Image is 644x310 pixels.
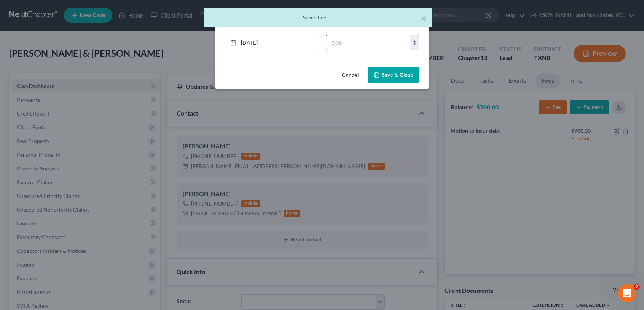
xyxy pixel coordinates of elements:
a: [DATE] [225,35,318,50]
button: × [421,14,426,23]
button: Cancel [336,68,365,83]
input: 0.00 [326,35,410,50]
div: Saved Fee! [210,14,426,21]
iframe: Intercom live chat [618,284,636,302]
span: 2 [634,284,640,290]
div: $ [410,35,419,50]
button: Save & Close [368,67,419,83]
